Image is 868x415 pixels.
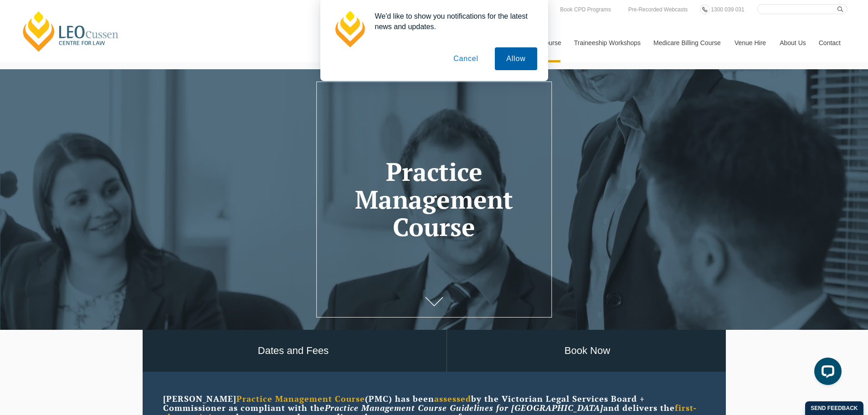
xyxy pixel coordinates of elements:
[331,11,368,47] img: notification icon
[447,330,728,372] a: Book Now
[236,393,365,404] strong: Practice Management Course
[442,47,490,70] button: Cancel
[434,393,471,404] strong: assessed
[495,47,537,70] button: Allow
[325,402,603,413] em: Practice Management Course Guidelines for [GEOGRAPHIC_DATA]
[330,158,538,241] h1: Practice Management Course
[368,11,537,32] div: We'd like to show you notifications for the latest news and updates.
[807,354,845,392] iframe: LiveChat chat widget
[140,330,447,372] a: Dates and Fees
